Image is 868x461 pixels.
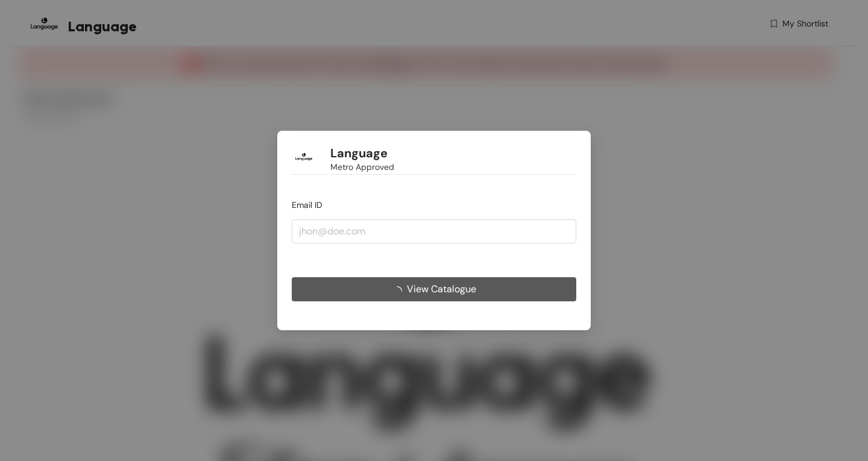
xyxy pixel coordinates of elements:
[292,277,576,301] button: View Catalogue
[292,219,576,243] input: jhon@doe.com
[330,146,388,161] h1: Language
[292,199,322,210] span: Email ID
[407,281,476,296] span: View Catalogue
[392,286,407,296] span: loading
[292,145,316,169] img: Buyer Portal
[330,160,394,174] span: Metro Approved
